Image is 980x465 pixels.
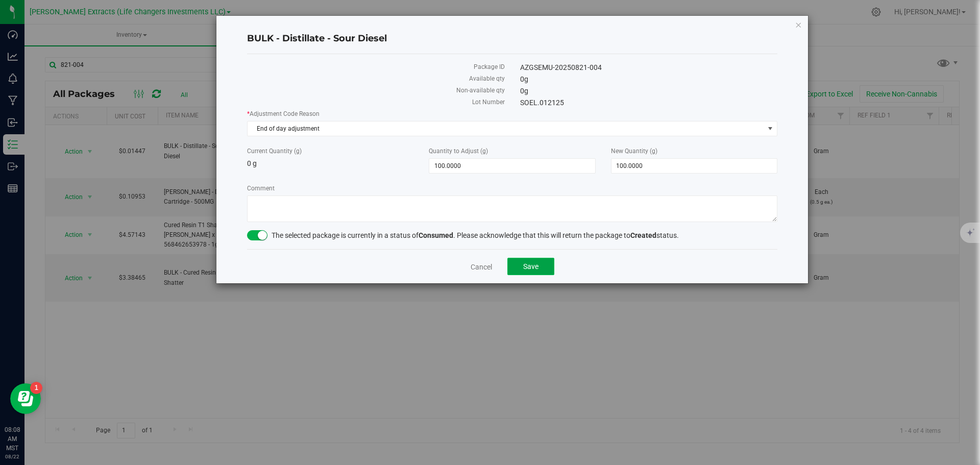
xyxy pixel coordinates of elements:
[512,62,786,73] div: AZGSEMU-20250821-004
[507,258,554,275] button: Save
[30,382,42,394] iframe: Resource center unread badge
[419,231,453,239] b: Consumed
[523,262,538,271] span: Save
[247,184,777,193] label: Comment
[611,146,777,156] label: New Quantity (g)
[471,262,492,272] a: Cancel
[247,74,505,83] label: Available qty
[524,75,528,83] span: g
[429,146,595,156] label: Quantity to Adjust (g)
[520,75,528,83] span: 0
[247,109,777,118] label: Adjustment Code Reason
[248,121,764,136] span: End of day adjustment
[520,87,528,95] span: 0
[10,383,41,414] iframe: Resource center
[247,146,413,156] label: Current Quantity (g)
[630,231,656,239] b: Created
[272,231,679,239] span: The selected package is currently in a status of . Please acknowledge that this will return the p...
[247,159,257,167] span: 0 g
[247,86,505,95] label: Non-available qty
[524,87,528,95] span: g
[512,97,786,108] div: SOEL.012125
[247,32,777,45] h4: BULK - Distillate - Sour Diesel
[247,97,505,107] label: Lot Number
[247,62,505,71] label: Package ID
[611,159,777,173] input: 100.0000
[429,159,595,173] input: 100.0000
[764,121,777,136] span: select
